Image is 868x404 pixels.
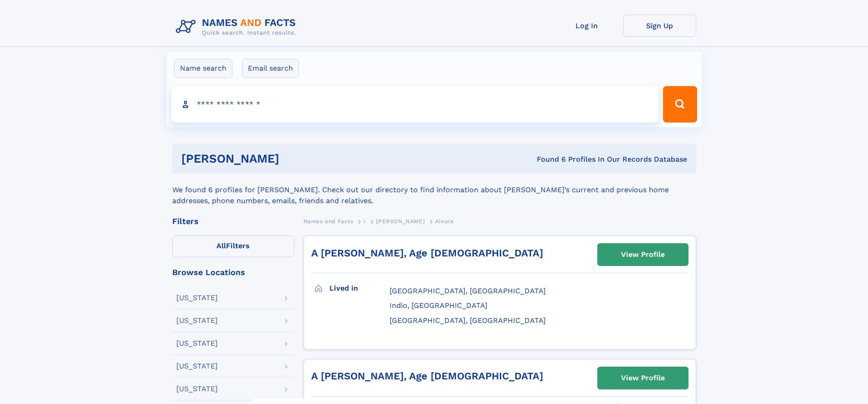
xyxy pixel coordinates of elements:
span: Ainura [435,218,454,225]
div: Filters [172,217,294,225]
img: Logo Names and Facts [172,15,303,39]
span: [GEOGRAPHIC_DATA], [GEOGRAPHIC_DATA] [390,316,546,325]
div: [US_STATE] [176,317,218,324]
a: A [PERSON_NAME], Age [DEMOGRAPHIC_DATA] [311,247,543,259]
a: A [PERSON_NAME], Age [DEMOGRAPHIC_DATA] [311,370,543,382]
input: search input [171,86,659,123]
span: [PERSON_NAME] [376,218,425,225]
label: Email search [242,59,299,78]
button: Search Button [663,86,697,123]
label: Name search [174,59,232,78]
a: Names and Facts [303,215,354,227]
span: [GEOGRAPHIC_DATA], [GEOGRAPHIC_DATA] [390,286,546,295]
a: View Profile [598,244,688,266]
div: [US_STATE] [176,340,218,347]
div: [US_STATE] [176,294,218,302]
div: [US_STATE] [176,385,218,393]
span: I [364,218,366,225]
a: Log In [550,15,623,37]
a: Sign Up [623,15,696,37]
span: All [216,241,226,250]
div: [US_STATE] [176,363,218,370]
div: We found 6 profiles for [PERSON_NAME]. Check out our directory to find information about [PERSON_... [172,174,696,206]
a: [PERSON_NAME] [376,215,425,227]
div: Browse Locations [172,268,294,276]
a: I [364,215,366,227]
div: View Profile [621,244,665,265]
span: Indio, [GEOGRAPHIC_DATA] [390,301,488,310]
h1: [PERSON_NAME] [181,153,408,164]
label: Filters [172,235,294,257]
div: Found 6 Profiles In Our Records Database [408,154,687,164]
h3: Lived in [329,281,390,296]
a: View Profile [598,367,688,389]
div: View Profile [621,368,665,389]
